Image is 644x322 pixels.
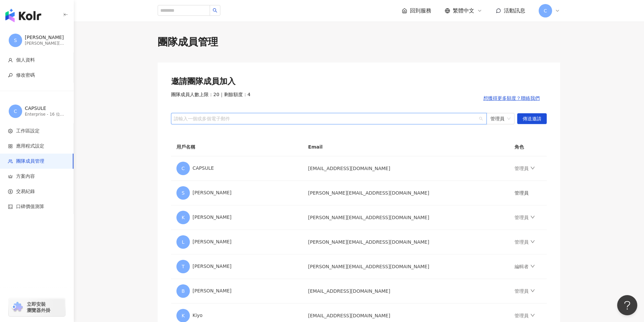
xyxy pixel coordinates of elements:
[402,7,431,14] a: 回到服務
[8,73,13,78] span: key
[530,313,535,318] span: down
[11,302,24,313] img: chrome extension
[476,91,547,105] button: 想獲得更多額度？聯絡我們
[176,284,298,298] div: [PERSON_NAME]
[25,34,65,41] div: [PERSON_NAME]
[617,295,637,315] iframe: Help Scout Beacon - Open
[181,312,184,319] span: K
[453,7,474,14] span: 繁體中文
[14,108,17,115] span: C
[517,113,547,124] button: 傳送邀請
[509,181,547,205] td: 管理員
[8,144,13,149] span: appstore
[303,230,509,254] td: [PERSON_NAME][EMAIL_ADDRESS][DOMAIN_NAME]
[530,166,535,170] span: down
[303,181,509,205] td: [PERSON_NAME][EMAIL_ADDRESS][DOMAIN_NAME]
[16,188,35,195] span: 交易紀錄
[303,205,509,230] td: [PERSON_NAME][EMAIL_ADDRESS][DOMAIN_NAME]
[25,105,65,112] div: CAPSULE
[9,298,65,316] a: chrome extension立即安裝 瀏覽器外掛
[158,35,560,49] div: 團隊成員管理
[176,186,298,200] div: [PERSON_NAME]
[16,128,40,134] span: 工作區設定
[176,235,298,249] div: [PERSON_NAME]
[504,7,525,14] span: 活動訊息
[303,279,509,304] td: [EMAIL_ADDRESS][DOMAIN_NAME]
[515,215,535,220] a: 管理員
[523,114,541,124] span: 傳送邀請
[515,288,535,294] a: 管理員
[27,301,50,313] span: 立即安裝 瀏覽器外掛
[515,166,535,171] a: 管理員
[182,263,185,270] span: T
[515,239,535,245] a: 管理員
[25,112,65,117] div: Enterprise - 16 位成員
[171,76,547,87] div: 邀請團隊成員加入
[5,9,41,22] img: logo
[16,72,35,79] span: 修改密碼
[25,41,65,46] div: [PERSON_NAME][EMAIL_ADDRESS][DOMAIN_NAME]
[16,203,44,210] span: 口碑價值測算
[182,189,185,197] span: S
[16,173,35,180] span: 方案內容
[483,95,540,101] span: 想獲得更多額度？聯絡我們
[303,138,509,156] th: Email
[410,7,431,14] span: 回到服務
[171,91,251,105] span: 團隊成員人數上限：20 ｜ 剩餘額度：4
[16,57,35,64] span: 個人資料
[8,58,13,63] span: user
[515,264,535,269] a: 編輯者
[181,214,184,221] span: K
[176,260,298,273] div: [PERSON_NAME]
[16,143,44,150] span: 應用程式設定
[530,288,535,293] span: down
[515,313,535,318] a: 管理員
[530,239,535,244] span: down
[303,156,509,181] td: [EMAIL_ADDRESS][DOMAIN_NAME]
[181,287,185,295] span: B
[303,254,509,279] td: [PERSON_NAME][EMAIL_ADDRESS][DOMAIN_NAME]
[14,37,17,44] span: S
[8,189,13,194] span: dollar
[490,113,511,124] span: 管理員
[176,162,298,175] div: CAPSULE
[530,264,535,269] span: down
[8,204,13,209] span: calculator
[213,8,217,13] span: search
[176,211,298,224] div: [PERSON_NAME]
[509,138,547,156] th: 角色
[530,215,535,219] span: down
[16,158,44,165] span: 團隊成員管理
[181,165,185,172] span: C
[544,7,547,14] span: C
[182,238,184,246] span: L
[171,138,303,156] th: 用戶名稱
